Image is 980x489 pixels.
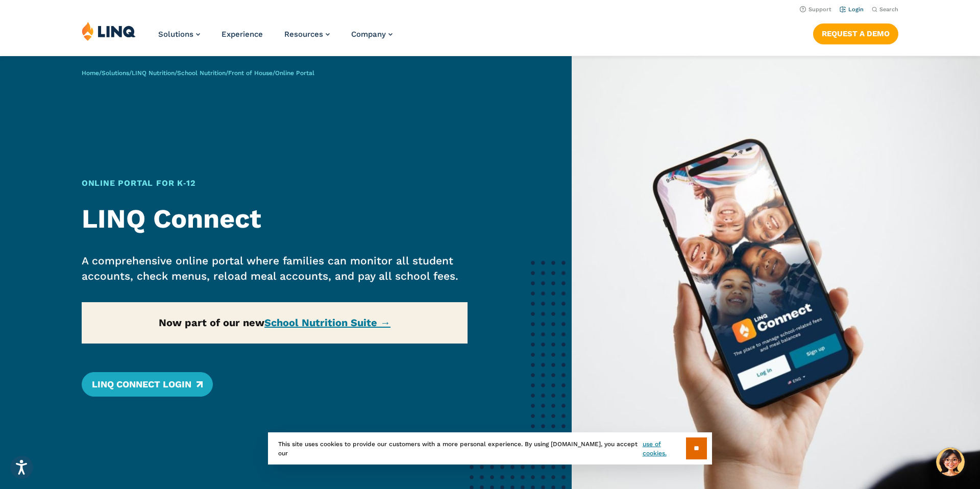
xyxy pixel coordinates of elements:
[813,23,898,44] a: Request a Demo
[82,253,468,284] p: A comprehensive online portal where families can monitor all student accounts, check menus, reloa...
[177,69,226,77] a: School Nutrition
[840,6,864,13] a: Login
[936,448,965,476] button: Hello, have a question? Let’s chat.
[284,30,330,39] a: Resources
[82,203,261,234] strong: LINQ Connect
[351,30,393,39] a: Company
[102,69,129,77] a: Solutions
[82,69,99,77] a: Home
[643,439,686,458] a: use of cookies.
[879,6,898,13] span: Search
[82,372,213,397] a: LINQ Connect Login
[222,30,263,39] a: Experience
[132,69,175,77] a: LINQ Nutrition
[351,30,386,39] span: Company
[159,316,390,329] strong: Now part of our new
[268,432,712,464] div: This site uses cookies to provide our customers with a more personal experience. By using [DOMAIN...
[228,69,273,77] a: Front of House
[82,21,136,41] img: LINQ | K‑12 Software
[275,69,314,77] span: Online Portal
[813,21,898,44] nav: Button Navigation
[82,69,314,77] span: / / / / /
[158,30,193,39] span: Solutions
[284,30,323,39] span: Resources
[158,21,393,55] nav: Primary Navigation
[264,316,390,329] a: School Nutrition Suite →
[872,6,898,13] button: Open Search Bar
[82,177,468,189] h1: Online Portal for K‑12
[158,30,200,39] a: Solutions
[800,6,831,13] a: Support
